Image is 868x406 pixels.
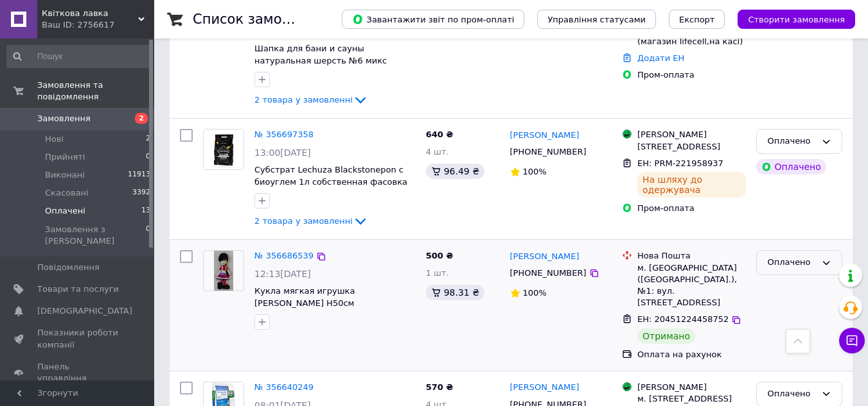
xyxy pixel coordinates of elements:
span: 3392 [132,187,150,199]
a: Створити замовлення [725,14,855,24]
span: 13:00[DATE] [254,148,311,158]
span: ЕН: 20451224458752 [637,314,729,324]
div: Оплата на рахунок [637,349,746,360]
span: Експорт [679,15,715,24]
a: [PERSON_NAME] [510,130,580,142]
img: Фото товару [214,251,234,291]
span: 13 [141,205,150,217]
span: 2 товара у замовленні [254,95,353,105]
input: Пошук [6,45,152,68]
span: 640 ₴ [426,130,454,139]
span: Повідомлення [37,262,100,273]
div: Оплачено [756,159,826,174]
span: Управління статусами [547,15,646,24]
div: Ваш ID: 2756617 [42,19,154,31]
button: Завантажити звіт по пром-оплаті [342,10,524,29]
button: Створити замовлення [738,10,855,29]
span: 500 ₴ [426,251,454,260]
div: Пром-оплата [637,203,746,214]
span: Скасовані [45,187,89,199]
div: 96.49 ₴ [426,164,484,179]
span: 0 [146,224,150,247]
a: Фото товару [203,250,244,291]
div: Оплачено [767,387,816,401]
img: Фото товару [204,130,242,169]
span: 2 [135,113,148,124]
span: Панель управління [37,361,119,384]
span: Товари та послуги [37,283,119,295]
div: Оплачено [767,256,816,269]
div: Пром-оплата [637,69,746,81]
div: [PERSON_NAME] [637,382,746,393]
span: 570 ₴ [426,382,454,392]
span: [PHONE_NUMBER] [510,147,587,156]
span: 11913 [128,169,150,181]
span: Прийняті [45,151,85,163]
span: 100% [523,288,547,298]
span: 2 [146,133,150,145]
a: Фото товару [203,129,244,170]
span: 1 шт. [426,268,449,278]
a: Кукла мягкая игрушка [PERSON_NAME] H50см [254,286,355,308]
a: № 356640249 [254,382,314,392]
a: Субстрат Lechuza Blackstonepon с биоуглем 1л собственная фасовка [254,165,407,187]
div: Оплачено [767,135,816,148]
button: Експорт [669,10,725,29]
div: [PERSON_NAME] [637,129,746,140]
button: Чат з покупцем [839,328,865,353]
span: Квіткова лавка [42,8,138,19]
span: Замовлення [37,113,91,124]
button: Управління статусами [537,10,656,29]
span: Оплачені [45,205,85,217]
h1: Список замовлень [193,12,323,27]
span: Замовлення з [PERSON_NAME] [45,224,146,247]
span: ЕН: PRM-221958937 [637,158,723,168]
div: Нова Пошта [637,250,746,262]
span: Виконані [45,169,85,181]
a: № 356697358 [254,130,314,139]
a: № 356686539 [254,251,314,260]
span: Нові [45,133,64,145]
div: 98.31 ₴ [426,285,484,300]
div: На шляху до одержувача [637,172,746,198]
a: [PERSON_NAME] [510,382,580,394]
span: 4 шт. [426,147,449,156]
span: Показники роботи компанії [37,327,119,350]
span: 100% [523,167,547,176]
a: [PERSON_NAME] [510,251,580,263]
span: [DEMOGRAPHIC_DATA] [37,305,132,317]
span: Замовлення та повідомлення [37,80,154,103]
span: [PHONE_NUMBER] [510,268,587,278]
span: 2 товара у замовленні [254,216,353,226]
span: Створити замовлення [748,15,845,24]
a: Шапка для бани и сауны натуральная шерсть №6 микс [254,44,387,65]
span: 0 [146,151,150,163]
div: Отримано [637,328,695,344]
div: м. [GEOGRAPHIC_DATA] ([GEOGRAPHIC_DATA].), №1: вул. [STREET_ADDRESS] [637,262,746,309]
a: Додати ЕН [637,53,684,63]
span: 12:13[DATE] [254,269,311,279]
a: 2 товара у замовленні [254,216,368,226]
a: 2 товара у замовленні [254,95,368,105]
div: [STREET_ADDRESS] [637,141,746,153]
span: Завантажити звіт по пром-оплаті [352,13,514,25]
